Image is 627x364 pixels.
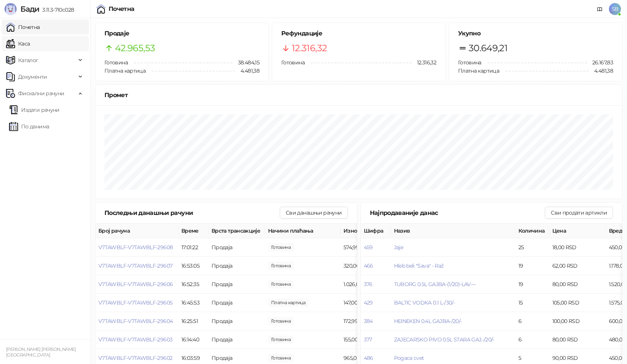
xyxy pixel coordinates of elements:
td: Продаја [208,257,265,275]
td: Продаја [208,312,265,330]
th: Шифра [361,224,391,238]
h5: Продаје [104,29,259,38]
a: Документација [594,3,606,15]
td: 6 [515,312,549,330]
button: BALTIC VODKA 0.1 L-/30/- [394,299,455,306]
a: Почетна [6,20,40,35]
button: V7TAWBLF-V7TAWBLF-29603 [98,336,172,343]
div: Почетна [109,6,135,12]
button: Hleb beli "Sava" - Raž [394,262,444,269]
button: 466 [364,262,373,269]
span: V7TAWBLF-V7TAWBLF-29606 [98,281,173,288]
span: SB [609,3,621,15]
button: Jaje [394,244,403,251]
th: Количина [515,224,549,238]
span: 38.484,15 [233,58,259,67]
td: 19 [515,257,549,275]
td: Продаја [208,238,265,257]
span: 12.316,32 [412,58,436,67]
h5: Укупно [458,29,613,38]
th: Начини плаћања [265,224,340,238]
td: 25 [515,238,549,257]
td: 320,00 RSD [340,257,397,275]
td: 172,99 RSD [340,312,397,330]
span: 4.481,38 [235,67,259,75]
td: 1.026,00 RSD [340,275,397,294]
div: Последњи данашњи рачуни [104,208,280,218]
td: 16:53:05 [178,257,208,275]
td: 105,00 RSD [549,294,606,312]
span: 3.11.3-710c028 [39,6,74,13]
button: HEINEKEN 0.4L GAJBA-/20/- [394,318,462,324]
a: Издати рачуни [9,102,60,117]
span: Готовина [281,59,305,66]
th: Време [178,224,208,238]
span: 172,99 [268,317,294,325]
td: 80,00 RSD [549,330,606,349]
td: Продаја [208,294,265,312]
a: По данима [9,119,49,134]
button: Сви продати артикли [545,207,613,219]
span: Платна картица [104,67,146,74]
th: Број рачуна [95,224,178,238]
span: 155,00 [268,335,294,344]
th: Износ [340,224,397,238]
button: V7TAWBLF-V7TAWBLF-29604 [98,318,173,324]
span: 26.167,83 [587,58,613,67]
span: Документи [18,69,47,84]
button: ZAJECARSKO PIVO 0.5L STARA GAJ.-/20/- [394,336,494,343]
div: Најпродаваније данас [370,208,545,218]
span: 4.481,38 [589,67,613,75]
a: Каса [6,36,30,51]
div: Промет [104,90,613,100]
button: V7TAWBLF-V7TAWBLF-29608 [98,244,173,251]
button: 377 [364,336,372,343]
td: 15 [515,294,549,312]
td: 6 [515,330,549,349]
td: 574,99 RSD [340,238,397,257]
span: 12.316,32 [292,41,327,55]
th: Врста трансакције [208,224,265,238]
span: Бади [20,5,39,14]
button: 429 [364,299,373,306]
td: 16:52:35 [178,275,208,294]
button: V7TAWBLF-V7TAWBLF-29602 [98,355,172,361]
img: Logo [5,3,17,15]
td: 155,00 RSD [340,330,397,349]
button: Pogaca cvet [394,355,424,361]
th: Назив [391,224,515,238]
button: 384 [364,318,373,324]
span: 30.649,21 [469,41,507,55]
button: TUBORG 0.5L GAJBA-(1/20)-LAV--- [394,281,476,288]
td: 16:45:53 [178,294,208,312]
span: 1.026,00 [268,280,294,288]
td: 80,00 RSD [549,275,606,294]
td: 18,00 RSD [549,238,606,257]
span: 42.965,53 [115,41,155,55]
button: V7TAWBLF-V7TAWBLF-29607 [98,262,172,269]
span: Платна картица [458,67,499,74]
td: 17:01:22 [178,238,208,257]
span: Готовина [458,59,481,66]
span: 147,00 [268,299,308,307]
button: 459 [364,244,373,251]
button: Сви данашњи рачуни [280,207,348,219]
button: V7TAWBLF-V7TAWBLF-29605 [98,299,172,306]
td: 100,00 RSD [549,312,606,330]
span: 574,99 [268,243,294,251]
button: 376 [364,281,373,288]
span: 320,00 [268,262,294,270]
span: 965,00 [268,354,294,362]
h5: Рефундације [281,29,436,38]
button: 486 [364,355,373,361]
